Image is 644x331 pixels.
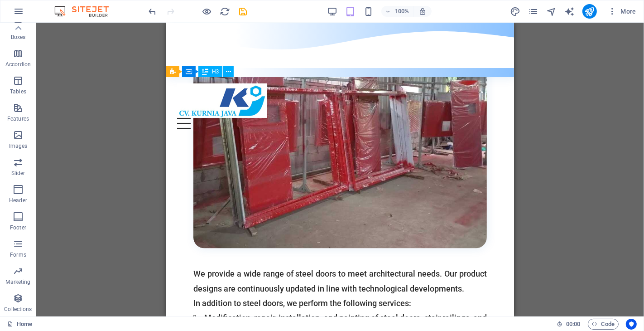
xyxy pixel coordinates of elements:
button: save [238,6,249,17]
p: Forms [10,251,26,258]
button: navigator [546,6,557,17]
button: text_generator [564,6,575,17]
i: Undo: Change text (Ctrl+Z) [148,6,158,17]
span: More [608,7,636,16]
span: Code [592,319,615,330]
p: Header [9,197,27,204]
span: H3 [212,69,219,74]
p: Accordion [5,61,31,68]
p: Features [7,115,29,122]
button: reload [220,6,231,17]
button: Code [588,319,619,330]
button: More [604,4,640,19]
button: pages [528,6,539,17]
button: design [510,6,521,17]
p: Tables [10,88,26,95]
span: : [572,321,574,327]
p: Collections [4,306,32,313]
p: Boxes [11,34,26,41]
h6: Session time [557,319,581,330]
p: Images [9,142,28,150]
i: Publish [584,6,595,17]
a: Click to cancel selection. Double-click to open Pages [7,319,32,330]
button: 100% [381,6,413,17]
i: Navigator [546,6,557,17]
i: Save (Ctrl+S) [238,6,249,17]
p: Footer [10,224,26,231]
img: Editor Logo [52,6,120,17]
i: Pages (Ctrl+Alt+S) [528,6,538,17]
i: Reload page [220,6,231,17]
button: publish [582,4,597,19]
button: Usercentrics [626,319,637,330]
p: Marketing [5,278,30,286]
p: Slider [11,170,25,177]
i: Design (Ctrl+Alt+Y) [510,6,520,17]
i: AI Writer [564,6,575,17]
h6: 100% [395,6,409,17]
i: On resize automatically adjust zoom level to fit chosen device. [418,7,427,15]
button: undo [147,6,158,17]
button: Click here to leave preview mode and continue editing [202,6,212,17]
span: 00 00 [566,319,580,330]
